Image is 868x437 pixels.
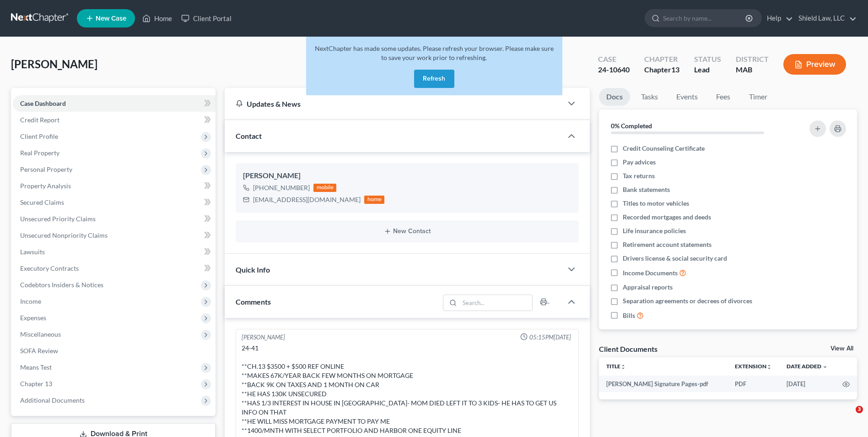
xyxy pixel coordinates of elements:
input: Search... [459,295,532,311]
a: Titleunfold_more [606,363,626,370]
td: [DATE] [779,376,835,392]
div: Chapter [644,65,679,75]
span: Unsecured Priority Claims [20,215,96,223]
div: mobile [313,184,336,192]
div: home [364,196,384,204]
div: Client Documents [599,344,658,354]
td: [PERSON_NAME] Signature Pages-pdf [599,376,728,392]
a: Case Dashboard [13,95,216,112]
a: Date Added expand_more [787,363,828,370]
span: Additional Documents [20,396,85,404]
span: Expenses [20,314,46,322]
span: Personal Property [20,165,72,173]
span: SOFA Review [20,347,58,355]
td: PDF [728,376,779,392]
div: District [736,54,769,65]
a: Client Portal [177,10,236,27]
a: Extensionunfold_more [735,363,772,370]
div: [PHONE_NUMBER] [253,183,310,192]
span: Property Analysis [20,182,71,190]
a: Secured Claims [13,194,216,211]
span: Life insurance policies [623,226,686,235]
span: Unsecured Nonpriority Claims [20,231,108,239]
button: Preview [783,54,846,75]
div: [PERSON_NAME] [243,170,571,181]
span: Executory Contracts [20,264,79,272]
span: Chapter 13 [20,380,52,388]
span: Bank statements [623,185,670,194]
span: Titles to motor vehicles [623,199,689,208]
span: Codebtors Insiders & Notices [20,281,103,289]
span: Retirement account statements [623,240,712,249]
span: NextChapter has made some updates. Please refresh your browser. Please make sure to save your wor... [315,44,554,61]
div: MAB [736,65,769,75]
a: Fees [709,88,738,106]
a: View All [830,345,853,352]
span: Secured Claims [20,198,64,206]
span: Means Test [20,363,52,371]
span: Contact [236,131,262,140]
button: New Contact [243,228,571,235]
a: Credit Report [13,112,216,128]
a: Events [669,88,705,106]
span: [PERSON_NAME] [11,57,97,71]
a: Unsecured Priority Claims [13,211,216,227]
input: Search by name... [663,10,747,27]
span: New Case [96,15,126,22]
span: Miscellaneous [20,330,61,338]
div: 24-10640 [598,65,630,75]
span: Separation agreements or decrees of divorces [623,296,752,306]
i: unfold_more [620,364,626,370]
a: Property Analysis [13,178,216,194]
div: [PERSON_NAME] [242,333,285,342]
div: Lead [694,65,721,75]
span: Appraisal reports [623,283,673,292]
i: unfold_more [766,364,772,370]
a: Help [762,10,793,27]
span: Client Profile [20,132,58,140]
div: [EMAIL_ADDRESS][DOMAIN_NAME] [253,195,361,204]
a: Tasks [634,88,665,106]
a: Shield Law, LLC [794,10,857,27]
span: 13 [671,65,679,74]
span: Recorded mortgages and deeds [623,213,711,222]
a: Home [138,10,177,27]
div: Case [598,54,630,65]
a: Unsecured Nonpriority Claims [13,227,216,244]
span: Drivers license & social security card [623,254,727,263]
a: Executory Contracts [13,260,216,277]
a: Lawsuits [13,244,216,260]
div: Status [694,54,721,65]
span: Credit Report [20,116,59,124]
div: Chapter [644,54,679,65]
span: Credit Counseling Certificate [623,144,705,153]
span: Comments [236,297,271,306]
iframe: Intercom live chat [837,406,859,428]
span: Quick Info [236,265,270,274]
span: Income [20,297,41,305]
span: 05:15PM[DATE] [529,333,571,342]
a: Docs [599,88,630,106]
span: Case Dashboard [20,99,66,107]
span: Real Property [20,149,59,157]
a: Timer [742,88,775,106]
button: Refresh [414,70,454,88]
span: Tax returns [623,171,655,180]
strong: 0% Completed [611,122,652,130]
div: Updates & News [236,99,551,109]
span: Pay advices [623,158,656,167]
i: expand_more [822,364,828,370]
span: Bills [623,311,635,320]
a: SOFA Review [13,343,216,359]
span: 3 [856,406,863,413]
span: Lawsuits [20,248,45,256]
span: Income Documents [623,268,678,278]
